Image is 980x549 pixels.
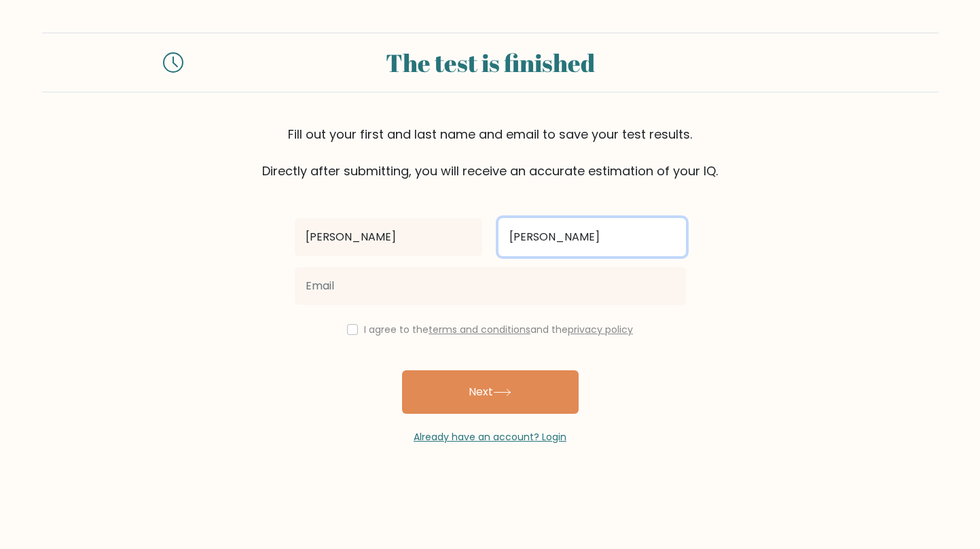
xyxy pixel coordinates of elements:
a: terms and conditions [429,323,530,336]
a: privacy policy [568,323,633,336]
div: Fill out your first and last name and email to save your test results. Directly after submitting,... [42,125,939,180]
label: I agree to the and the [364,323,633,336]
input: First name [295,218,482,256]
a: Already have an account? Login [414,430,566,444]
input: Last name [498,218,686,256]
button: Next [402,370,579,414]
div: The test is finished [200,44,781,81]
input: Email [295,267,686,305]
